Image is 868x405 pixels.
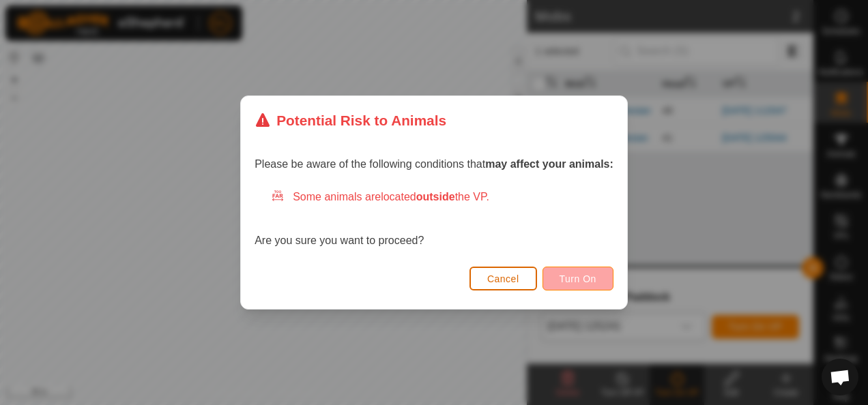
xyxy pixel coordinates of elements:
span: Cancel [487,273,519,284]
div: Are you sure you want to proceed? [255,189,613,249]
span: Please be aware of the following conditions that [255,158,613,170]
strong: outside [416,191,455,202]
button: Turn On [542,267,613,290]
div: Open chat [822,359,858,395]
div: Some animals are [271,189,613,205]
span: located the VP. [381,191,489,202]
span: Turn On [560,273,596,284]
button: Cancel [469,267,537,290]
strong: may affect your animals: [485,158,613,170]
div: Potential Risk to Animals [255,110,446,131]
